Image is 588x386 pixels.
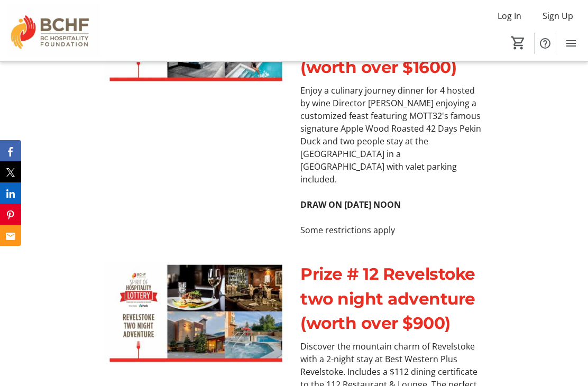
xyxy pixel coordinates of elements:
img: BC Hospitality Foundation's Logo [6,4,100,57]
p: Enjoy a culinary journey dinner for 4 hosted by wine Director [PERSON_NAME] enjoying a customized... [300,84,484,186]
span: Sign Up [543,10,573,22]
img: undefined [104,262,288,365]
p: Prize # 12 Revelstoke two night adventure (worth over $900) [300,262,484,336]
p: Some restrictions apply [300,224,484,236]
button: Menu [561,33,582,54]
button: Help [535,33,556,54]
strong: DRAW ON [DATE] NOON [300,199,401,210]
button: Cart [509,33,528,52]
span: Log In [498,10,521,22]
button: Log In [489,7,530,24]
button: Sign Up [534,7,582,24]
